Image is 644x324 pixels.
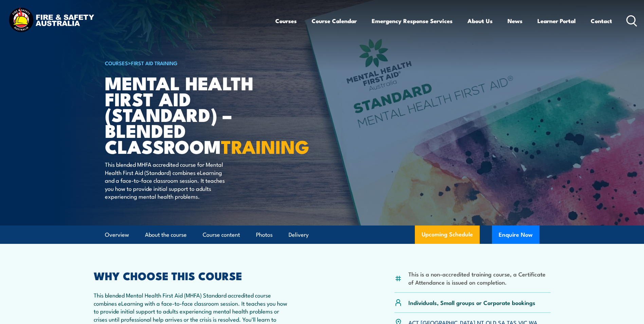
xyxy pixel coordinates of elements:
[289,226,309,244] a: Delivery
[105,75,273,154] h1: Mental Health First Aid (Standard) – Blended Classroom
[312,12,357,30] a: Course Calendar
[492,226,539,244] button: Enquire Now
[508,12,522,30] a: News
[105,59,128,67] a: COURSES
[537,12,576,30] a: Learner Portal
[203,226,240,244] a: Course content
[145,226,187,244] a: About the course
[275,12,297,30] a: Courses
[256,226,273,244] a: Photos
[131,59,178,67] a: First Aid Training
[105,226,129,244] a: Overview
[94,271,292,280] h2: WHY CHOOSE THIS COURSE
[467,12,493,30] a: About Us
[372,12,453,30] a: Emergency Response Services
[415,226,480,244] a: Upcoming Schedule
[105,160,229,200] p: This blended MHFA accredited course for Mental Health First Aid (Standard) combines eLearning and...
[408,270,551,286] li: This is a non-accredited training course, a Certificate of Attendance is issued on completion.
[408,299,535,306] p: Individuals, Small groups or Corporate bookings
[591,12,612,30] a: Contact
[105,59,273,67] h6: >
[221,132,309,160] strong: TRAINING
